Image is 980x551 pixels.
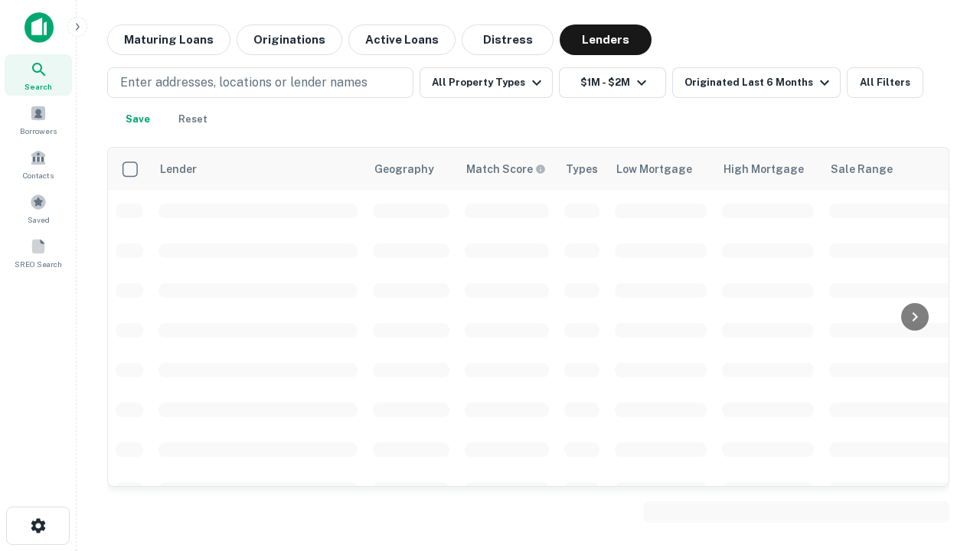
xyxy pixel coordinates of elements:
span: Borrowers [20,125,57,137]
span: Saved [28,214,50,226]
button: Enter addresses, locations or lender names [107,67,413,98]
button: Originated Last 6 Months [672,67,841,98]
span: Search [24,80,52,93]
button: Distress [462,24,554,55]
p: Enter addresses, locations or lender names [120,73,367,92]
a: Saved [5,187,72,229]
button: Maturing Loans [107,24,230,55]
th: Geography [365,148,457,191]
th: Types [557,148,607,191]
button: $1M - $2M [559,67,666,98]
a: Borrowers [5,99,72,140]
div: Geography [374,160,434,178]
button: Save your search to get updates of matches that match your search criteria. [113,104,162,135]
th: Lender [151,148,365,191]
img: capitalize-icon.png [24,12,54,43]
div: Low Mortgage [616,160,692,178]
a: SREO Search [5,232,72,273]
button: Reset [168,104,217,135]
th: Low Mortgage [607,148,714,191]
div: Capitalize uses an advanced AI algorithm to match your search with the best lender. The match sco... [466,161,546,178]
a: Search [5,54,72,96]
div: Lender [160,160,197,178]
div: Types [566,160,598,178]
a: Contacts [5,143,72,184]
th: Capitalize uses an advanced AI algorithm to match your search with the best lender. The match sco... [457,148,557,191]
button: Active Loans [348,24,456,55]
button: All Filters [847,67,923,98]
th: High Mortgage [714,148,822,191]
button: All Property Types [420,67,553,98]
button: Lenders [560,24,652,55]
span: SREO Search [15,258,62,270]
iframe: Chat Widget [903,429,980,502]
div: Sale Range [831,160,893,178]
button: Originations [237,24,342,55]
th: Sale Range [822,148,959,191]
div: Originated Last 6 Months [684,73,834,92]
span: Contacts [23,169,54,181]
div: High Mortgage [724,160,804,178]
h6: Match Score [466,161,543,178]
